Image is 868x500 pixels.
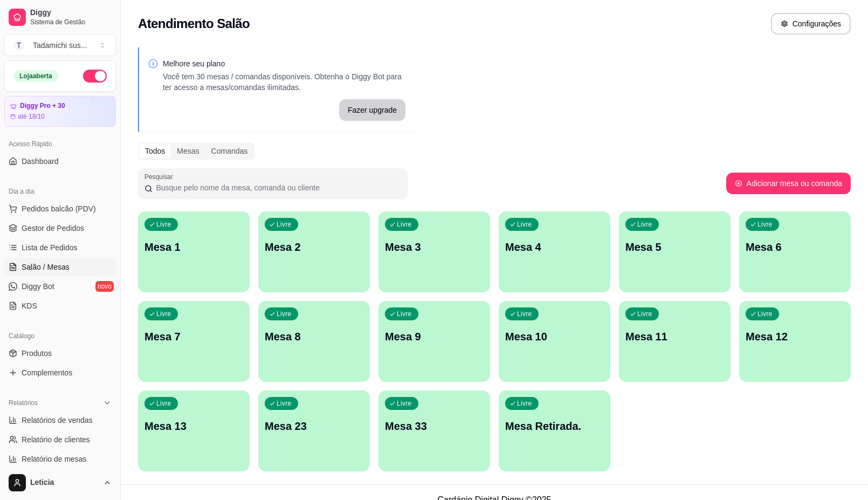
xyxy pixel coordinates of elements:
[9,399,38,407] span: Relatórios
[22,454,87,464] span: Relatório de mesas
[153,182,401,193] input: Pesquisar
[265,329,363,344] p: Mesa 8
[4,470,116,496] button: Leticia
[33,40,87,51] div: Tadamichi sus ...
[757,310,773,318] p: Livre
[746,239,844,255] p: Mesa 6
[22,434,90,445] span: Relatório de clientes
[505,239,604,255] p: Mesa 4
[385,239,484,255] p: Mesa 3
[4,345,116,362] a: Produtos
[619,211,731,292] button: LivreMesa 5
[22,348,52,359] span: Produtos
[4,153,116,170] a: Dashboard
[265,239,363,255] p: Mesa 2
[22,300,37,311] span: KDS
[637,310,652,318] p: Livre
[277,310,292,318] p: Livre
[397,310,412,318] p: Livre
[378,211,490,292] button: LivreMesa 3
[505,329,604,344] p: Mesa 10
[385,419,484,434] p: Mesa 33
[30,8,112,18] span: Diggy
[13,40,24,51] span: T
[505,419,604,434] p: Mesa Retirada.
[258,301,370,382] button: LivreMesa 8
[277,399,292,408] p: Livre
[385,329,484,344] p: Mesa 9
[156,310,171,318] p: Livre
[156,220,171,229] p: Livre
[4,412,116,429] a: Relatórios de vendas
[397,399,412,408] p: Livre
[4,35,116,56] button: Select a team
[746,329,844,344] p: Mesa 12
[139,143,171,159] div: Todos
[22,415,93,426] span: Relatórios de vendas
[339,99,405,121] button: Fazer upgrade
[144,329,243,344] p: Mesa 7
[625,329,724,344] p: Mesa 11
[13,70,58,82] div: Loja aberta
[4,183,116,200] div: Dia a dia
[22,156,59,167] span: Dashboard
[258,391,370,471] button: LivreMesa 23
[378,301,490,382] button: LivreMesa 9
[726,173,851,194] button: Adicionar mesa ou comanda
[739,301,851,382] button: LivreMesa 12
[4,258,116,276] a: Salão / Mesas
[22,262,70,272] span: Salão / Mesas
[138,391,250,471] button: LivreMesa 13
[138,211,250,292] button: LivreMesa 1
[22,281,54,292] span: Diggy Bot
[4,96,116,127] a: Diggy Pro + 30até 18/10
[156,399,171,408] p: Livre
[20,102,65,110] article: Diggy Pro + 30
[739,211,851,292] button: LivreMesa 6
[18,112,45,121] article: até 18/10
[144,172,177,181] label: Pesquisar
[757,220,773,229] p: Livre
[83,70,107,83] button: Alterar Status
[517,220,532,229] p: Livre
[517,310,532,318] p: Livre
[4,135,116,153] div: Acesso Rápido
[22,223,84,234] span: Gestor de Pedidos
[265,419,363,434] p: Mesa 23
[4,200,116,217] button: Pedidos balcão (PDV)
[22,367,72,378] span: Complementos
[4,450,116,468] a: Relatório de mesas
[30,478,99,488] span: Leticia
[4,327,116,345] div: Catálogo
[22,242,78,253] span: Lista de Pedidos
[144,419,243,434] p: Mesa 13
[625,239,724,255] p: Mesa 5
[397,220,412,229] p: Livre
[517,399,532,408] p: Livre
[171,143,205,159] div: Mesas
[138,301,250,382] button: LivreMesa 7
[499,301,610,382] button: LivreMesa 10
[30,18,112,26] span: Sistema de Gestão
[4,239,116,256] a: Lista de Pedidos
[637,220,652,229] p: Livre
[378,391,490,471] button: LivreMesa 33
[499,391,610,471] button: LivreMesa Retirada.
[258,211,370,292] button: LivreMesa 2
[619,301,731,382] button: LivreMesa 11
[4,4,116,30] a: DiggySistema de Gestão
[4,278,116,295] a: Diggy Botnovo
[22,203,96,214] span: Pedidos balcão (PDV)
[4,220,116,237] a: Gestor de Pedidos
[4,297,116,314] a: KDS
[144,239,243,255] p: Mesa 1
[163,58,405,69] p: Melhore seu plano
[205,143,254,159] div: Comandas
[499,211,610,292] button: LivreMesa 4
[771,13,851,35] button: Configurações
[138,15,250,32] h2: Atendimento Salão
[4,431,116,448] a: Relatório de clientes
[163,71,405,93] p: Você tem 30 mesas / comandas disponíveis. Obtenha o Diggy Bot para ter acesso a mesas/comandas il...
[4,364,116,381] a: Complementos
